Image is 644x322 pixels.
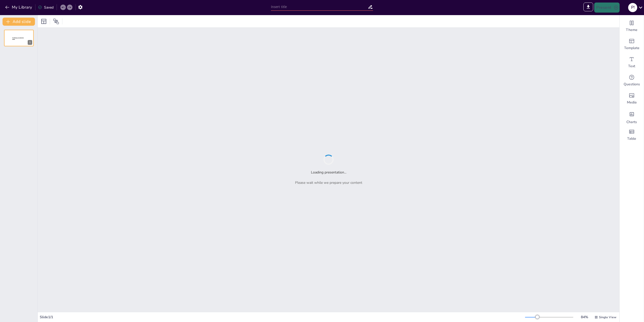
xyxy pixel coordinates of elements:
[620,17,644,35] div: Change the overall theme
[620,108,644,126] div: Add charts and graphs
[3,18,35,26] button: Add slide
[53,18,59,24] span: Position
[627,100,637,105] span: Media
[624,46,639,51] span: Template
[620,126,644,144] div: Add a table
[295,180,362,185] p: Please wait while we prepare your content
[578,314,590,320] div: 84 %
[4,30,34,46] div: 1
[620,35,644,53] div: Add ready made slides
[624,82,640,87] span: Questions
[620,71,644,90] div: Get real-time input from your audience
[594,3,619,13] button: Present
[628,64,635,69] span: Text
[12,37,24,40] span: Sendsteps presentation editor
[271,3,368,11] input: Insert title
[38,5,54,10] div: Saved
[628,3,637,13] button: Р !
[311,170,346,175] h2: Loading presentation...
[620,53,644,71] div: Add text boxes
[628,3,637,12] div: Р !
[599,315,616,319] span: Single View
[626,120,637,125] span: Charts
[40,314,525,320] div: Slide 1 / 1
[28,40,32,45] div: 1
[40,17,48,25] div: Layout
[583,3,593,13] span: Export to PowerPoint
[4,3,34,11] button: My Library
[626,27,637,32] span: Theme
[620,90,644,108] div: Add images, graphics, shapes or video
[627,136,636,141] span: Table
